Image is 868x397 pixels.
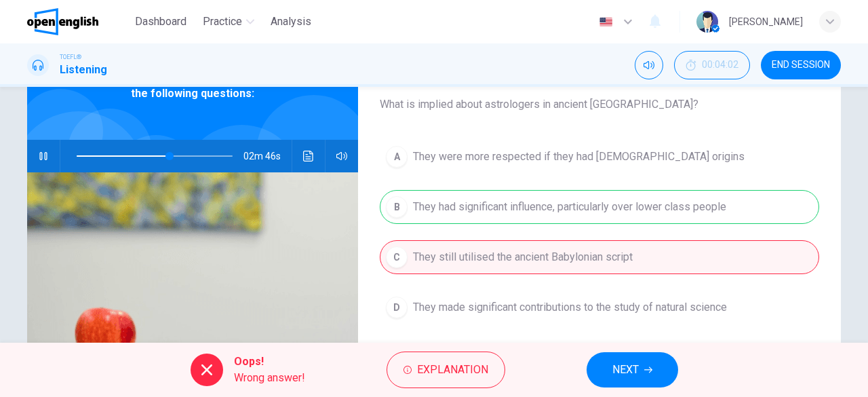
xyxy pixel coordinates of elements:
button: 00:04:02 [674,51,750,79]
div: [PERSON_NAME] [729,14,803,30]
span: 02m 46s [243,140,292,172]
div: Hide [674,51,750,79]
span: Wrong answer! [234,370,305,386]
button: Explanation [387,352,505,388]
img: en [597,17,614,27]
div: Mute [635,51,663,79]
span: Explanation [417,360,488,379]
h1: Listening [60,62,107,78]
button: NEXT [587,352,678,387]
span: TOEFL® [60,52,81,62]
span: NEXT [612,360,639,379]
button: END SESSION [761,51,841,79]
button: Practice [197,10,260,34]
button: Click to see the audio transcription [298,140,319,172]
span: Oops! [234,354,305,370]
span: What is implied about astrologers in ancient [GEOGRAPHIC_DATA]? [380,96,819,113]
button: Analysis [265,10,317,34]
span: Practice [203,14,242,30]
span: Dashboard [135,14,186,30]
span: Analysis [271,14,311,30]
span: END SESSION [772,60,830,71]
img: Profile picture [696,11,718,33]
img: OpenEnglish logo [27,8,98,35]
span: 00:04:02 [702,60,738,71]
button: Dashboard [130,10,192,34]
a: OpenEnglish logo [27,8,130,35]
